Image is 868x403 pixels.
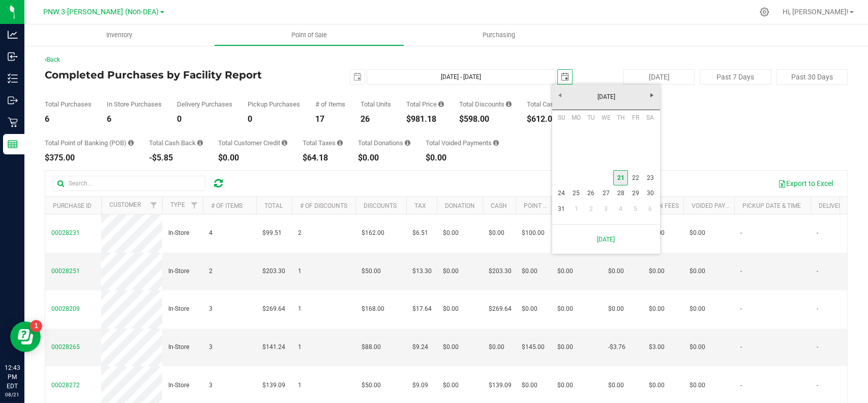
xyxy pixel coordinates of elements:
[262,342,285,352] span: $141.24
[569,110,584,125] th: Monday
[315,101,345,108] div: # of Items
[740,266,742,276] span: -
[817,381,818,390] span: -
[506,101,512,108] i: Sum of the discount values applied to the all purchases in the date range.
[209,228,213,238] span: 4
[522,266,537,276] span: $0.00
[8,30,18,40] inline-svg: Analytics
[362,228,384,238] span: $162.00
[358,140,410,146] div: Total Donations
[740,342,742,352] span: -
[412,228,428,238] span: $6.51
[445,202,475,209] a: Donation
[93,31,146,40] span: Inventory
[493,140,499,146] i: Sum of all voided payment transaction amounts, excluding tips and transaction fees, for all purch...
[10,321,41,352] iframe: Resource center
[489,342,504,352] span: $0.00
[45,56,60,63] a: Back
[197,140,203,146] i: Sum of the cash-back amounts from rounded-up electronic payments for all purchases in the date ra...
[489,381,512,390] span: $139.09
[278,31,341,40] span: Point of Sale
[628,110,643,125] th: Friday
[522,342,545,352] span: $145.00
[358,154,410,162] div: $0.00
[557,266,573,276] span: $0.00
[412,342,428,352] span: $9.24
[690,228,705,238] span: $0.00
[692,202,742,209] a: Voided Payment
[740,381,742,390] span: -
[469,31,529,40] span: Purchasing
[443,381,459,390] span: $0.00
[8,117,18,127] inline-svg: Retail
[149,154,203,162] div: -$5.85
[649,342,665,352] span: $3.00
[644,87,660,103] a: Next
[177,101,232,108] div: Delivery Purchases
[361,101,391,108] div: Total Units
[303,140,343,146] div: Total Taxes
[569,185,584,201] a: 25
[209,342,213,352] span: 3
[554,185,569,201] a: 24
[623,69,695,85] button: [DATE]
[262,266,285,276] span: $203.30
[262,228,282,238] span: $99.51
[218,140,287,146] div: Total Customer Credit
[364,202,397,209] a: Discounts
[209,381,213,390] span: 3
[362,381,381,390] span: $50.00
[107,101,162,108] div: In Store Purchases
[489,304,512,314] span: $269.64
[248,101,300,108] div: Pickup Purchases
[8,73,18,84] inline-svg: Inventory
[300,202,347,209] a: # of Discounts
[522,228,545,238] span: $100.00
[51,305,80,312] span: 00028209
[24,24,214,46] a: Inventory
[558,229,654,250] a: [DATE]
[740,304,742,314] span: -
[8,51,18,62] inline-svg: Inbound
[350,70,365,84] span: select
[406,115,444,123] div: $981.18
[613,110,628,125] th: Thursday
[690,342,705,352] span: $0.00
[690,304,705,314] span: $0.00
[209,304,213,314] span: 3
[406,101,444,108] div: Total Price
[443,228,459,238] span: $0.00
[643,170,657,186] a: 23
[337,140,343,146] i: Sum of the total taxes for all purchases in the date range.
[264,202,283,209] a: Total
[690,266,705,276] span: $0.00
[412,266,432,276] span: $13.30
[315,115,345,123] div: 17
[817,228,818,238] span: -
[651,202,679,209] a: Txn Fees
[298,266,302,276] span: 1
[262,304,285,314] span: $269.64
[168,228,189,238] span: In-Store
[218,154,287,162] div: $0.00
[489,228,504,238] span: $0.00
[168,304,189,314] span: In-Store
[569,201,584,217] a: 1
[51,343,80,351] span: 00028265
[361,115,391,123] div: 26
[426,140,499,146] div: Total Voided Payments
[527,101,564,108] div: Total Cash
[443,266,459,276] span: $0.00
[51,382,80,389] span: 00028272
[742,202,801,209] a: Pickup Date & Time
[186,197,203,214] a: Filter
[168,342,189,352] span: In-Store
[362,342,381,352] span: $88.00
[109,201,141,208] a: Customer
[8,139,18,149] inline-svg: Reports
[552,89,661,105] a: [DATE]
[414,202,426,209] a: Tax
[598,110,613,125] th: Wednesday
[45,115,92,123] div: 6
